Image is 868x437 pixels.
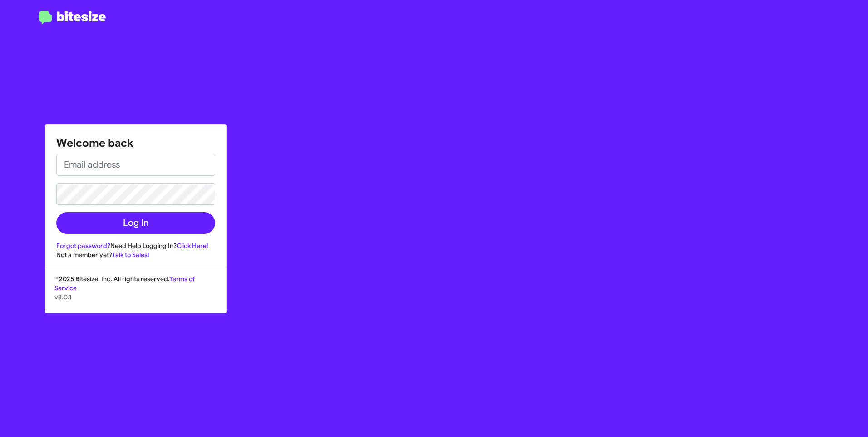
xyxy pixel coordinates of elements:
div: Need Help Logging In? [56,241,215,250]
a: Click Here! [177,242,208,250]
p: v3.0.1 [54,293,217,302]
div: Not a member yet? [56,250,215,259]
a: Terms of Service [54,275,195,292]
a: Forgot password? [56,242,110,250]
button: Log In [56,212,215,234]
h1: Welcome back [56,136,215,150]
input: Email address [56,154,215,176]
a: Talk to Sales! [112,251,149,259]
div: © 2025 Bitesize, Inc. All rights reserved. [45,274,226,313]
